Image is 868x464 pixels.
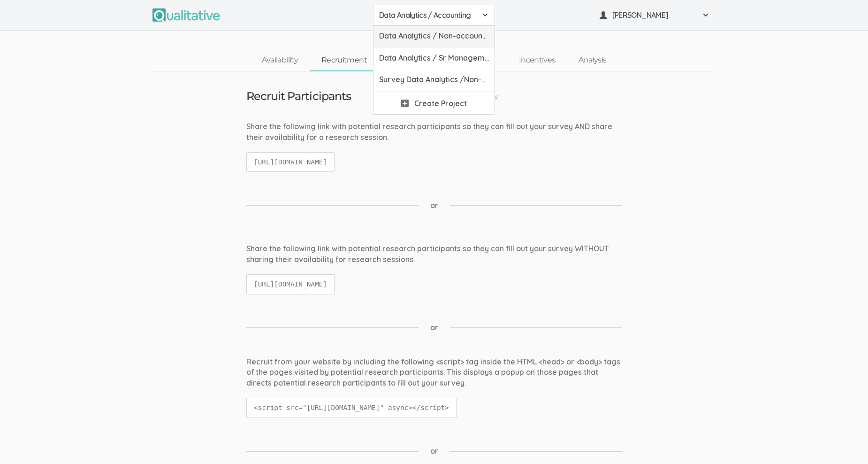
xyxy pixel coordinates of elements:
a: Survey Data Analytics /Non-accounting [373,70,495,92]
code: [URL][DOMAIN_NAME] [246,152,335,172]
span: or [430,322,438,333]
h3: Recruit Participants [246,90,351,102]
img: plus.svg [401,100,409,107]
a: Data Analytics / Sr Management [373,48,495,70]
a: Recruitment [310,50,379,70]
img: Qualitative [152,8,220,22]
span: Survey Data Analytics /Non-accounting [379,74,489,85]
span: Data Analytics / Accounting [379,10,477,21]
span: Data Analytics / Non-accounting [379,31,489,41]
code: <script src="[URL][DOMAIN_NAME]" async></script> [246,398,457,418]
a: Availability [250,50,310,70]
span: or [430,200,438,211]
span: Create Project [414,98,467,109]
a: Incentives [507,50,567,70]
div: Share the following link with potential research participants so they can fill out your survey AN... [246,121,622,143]
span: or [430,446,438,456]
a: Edit Survey [455,91,498,101]
button: Data Analytics / Accounting [373,5,495,26]
a: Data Analytics / Non-accounting [373,26,495,48]
span: [PERSON_NAME] [612,10,697,21]
code: [URL][DOMAIN_NAME] [246,274,335,294]
span: Data Analytics / Sr Management [379,53,489,63]
a: Analysis [567,50,618,70]
a: Create Project [373,92,495,114]
div: Recruit from your website by including the following <script> tag inside the HTML <head> or <body... [246,356,622,389]
button: [PERSON_NAME] [594,5,716,26]
div: Share the following link with potential research participants so they can fill out your survey WI... [246,243,622,265]
iframe: Chat Widget [821,419,868,464]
